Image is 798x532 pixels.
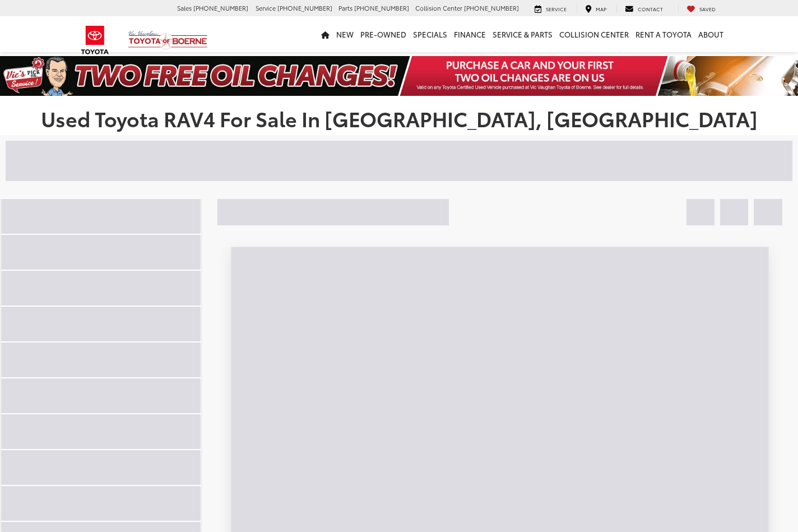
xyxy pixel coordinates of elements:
[451,16,489,52] a: Finance
[74,22,116,58] img: Toyota
[577,4,615,13] a: Map
[678,4,724,13] a: My Saved Vehicles
[128,30,208,50] img: Vic Vaughan Toyota of Boerne
[193,3,248,12] span: [PHONE_NUMBER]
[357,16,410,52] a: Pre-Owned
[526,4,575,13] a: Service
[318,16,333,52] a: Home
[464,3,519,12] span: [PHONE_NUMBER]
[632,16,695,52] a: Rent a Toyota
[333,16,357,52] a: New
[489,16,556,52] a: Service & Parts: Opens in a new tab
[695,16,727,52] a: About
[616,4,671,13] a: Contact
[415,3,462,12] span: Collision Center
[177,3,192,12] span: Sales
[354,3,409,12] span: [PHONE_NUMBER]
[638,5,663,12] span: Contact
[410,16,451,52] a: Specials
[596,5,606,12] span: Map
[338,3,352,12] span: Parts
[699,5,716,12] span: Saved
[277,3,332,12] span: [PHONE_NUMBER]
[546,5,567,12] span: Service
[556,16,632,52] a: Collision Center
[256,3,276,12] span: Service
